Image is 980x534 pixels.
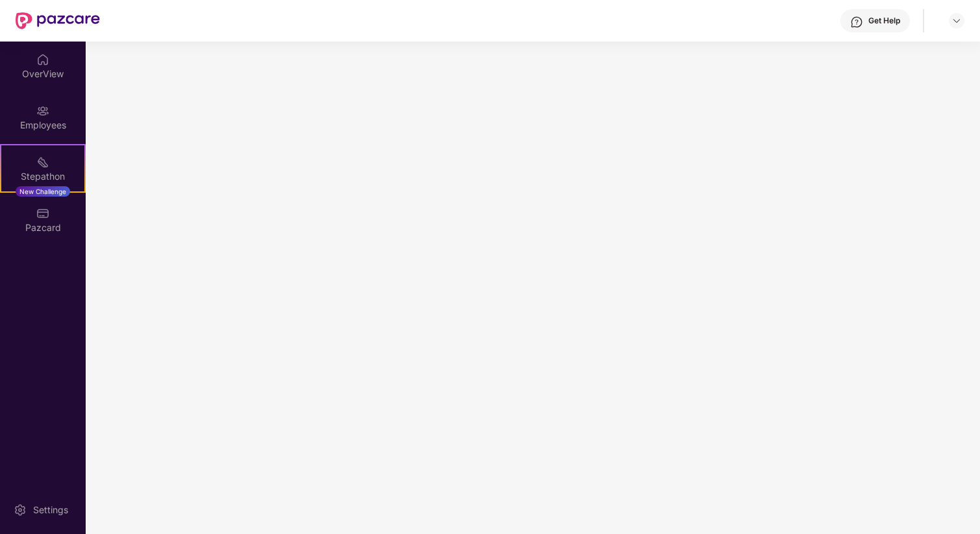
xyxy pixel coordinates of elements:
[14,504,27,516] img: svg+xml;base64,PHN2ZyBpZD0iU2V0dGluZy0yMHgyMCIgeG1sbnM9Imh0dHA6Ly93d3cudzMub3JnLzIwMDAvc3ZnIiB3aW...
[16,186,70,197] div: New Challenge
[36,156,49,169] img: svg+xml;base64,PHN2ZyB4bWxucz0iaHR0cDovL3d3dy53My5vcmcvMjAwMC9zdmciIHdpZHRoPSIyMSIgaGVpZ2h0PSIyMC...
[868,16,900,26] div: Get Help
[36,207,49,220] img: svg+xml;base64,PHN2ZyBpZD0iUGF6Y2FyZCIgeG1sbnM9Imh0dHA6Ly93d3cudzMub3JnLzIwMDAvc3ZnIiB3aWR0aD0iMj...
[1,170,84,183] div: Stepathon
[850,16,863,29] img: svg+xml;base64,PHN2ZyBpZD0iSGVscC0zMngzMiIgeG1sbnM9Imh0dHA6Ly93d3cudzMub3JnLzIwMDAvc3ZnIiB3aWR0aD...
[36,104,49,117] img: svg+xml;base64,PHN2ZyBpZD0iRW1wbG95ZWVzIiB4bWxucz0iaHR0cDovL3d3dy53My5vcmcvMjAwMC9zdmciIHdpZHRoPS...
[951,16,962,26] img: svg+xml;base64,PHN2ZyBpZD0iRHJvcGRvd24tMzJ4MzIiIHhtbG5zPSJodHRwOi8vd3d3LnczLm9yZy8yMDAwL3N2ZyIgd2...
[29,504,72,516] div: Settings
[36,53,49,66] img: svg+xml;base64,PHN2ZyBpZD0iSG9tZSIgeG1sbnM9Imh0dHA6Ly93d3cudzMub3JnLzIwMDAvc3ZnIiB3aWR0aD0iMjAiIG...
[16,12,100,29] img: New Pazcare Logo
